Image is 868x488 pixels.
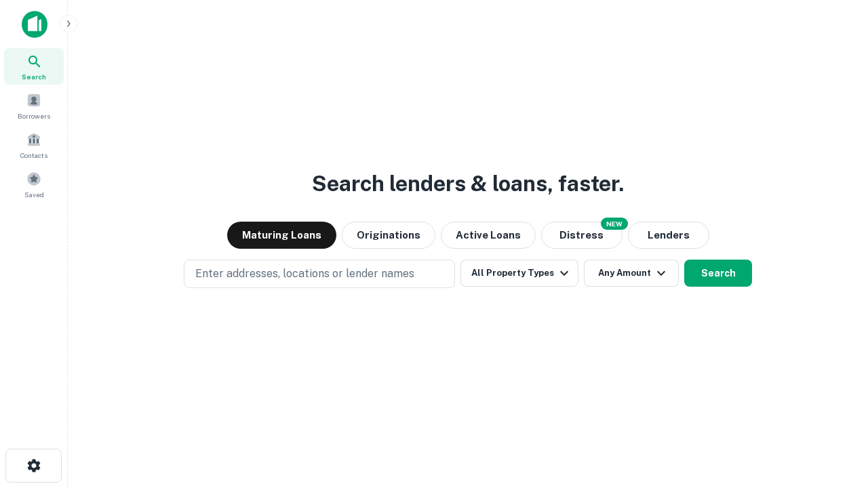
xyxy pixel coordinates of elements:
[20,150,47,161] span: Contacts
[227,222,336,249] button: Maturing Loans
[4,127,64,163] a: Contacts
[601,218,628,230] div: NEW
[4,166,64,203] a: Saved
[24,189,44,200] span: Saved
[800,380,868,445] iframe: Chat Widget
[342,222,435,249] button: Originations
[684,260,752,287] button: Search
[195,266,414,282] p: Enter addresses, locations or lender names
[4,48,64,85] a: Search
[460,260,578,287] button: All Property Types
[22,71,46,82] span: Search
[4,87,64,124] a: Borrowers
[541,222,623,249] button: Search distressed loans with lien and other non-mortgage details.
[184,260,455,288] button: Enter addresses, locations or lender names
[18,110,50,121] span: Borrowers
[584,260,679,287] button: Any Amount
[312,167,624,200] h3: Search lenders & loans, faster.
[441,222,536,249] button: Active Loans
[22,11,47,38] img: capitalize-icon.png
[628,222,709,249] button: Lenders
